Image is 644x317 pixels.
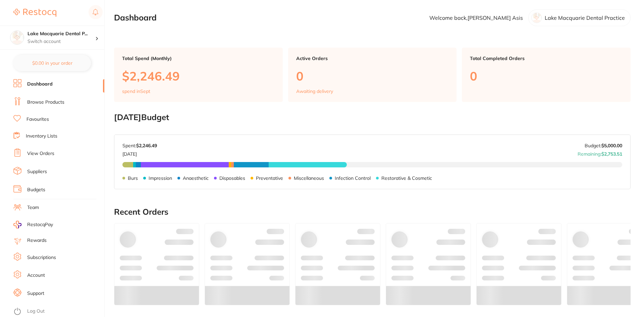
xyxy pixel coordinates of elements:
[219,175,245,181] p: Disposables
[601,143,622,149] strong: $5,000.00
[122,69,275,83] p: $2,246.49
[122,89,150,94] p: spend in Sept
[27,290,44,297] a: Support
[335,175,371,181] p: Infection Control
[13,5,56,20] a: Restocq Logo
[296,69,449,83] p: 0
[114,113,631,122] h2: [DATE] Budget
[114,207,631,217] h2: Recent Orders
[256,175,283,181] p: Preventative
[114,13,157,22] h2: Dashboard
[136,143,157,149] strong: $2,246.49
[470,69,623,83] p: 0
[27,168,47,175] a: Suppliers
[27,99,64,106] a: Browse Products
[13,221,21,228] img: RestocqPay
[381,175,432,181] p: Restorative & Cosmetic
[28,38,95,45] p: Switch account
[27,187,45,193] a: Budgets
[27,204,39,211] a: Team
[28,31,95,37] h4: Lake Macquarie Dental Practice
[13,221,53,228] a: RestocqPay
[13,55,91,71] button: $0.00 in your order
[27,272,45,279] a: Account
[10,31,24,44] img: Lake Macquarie Dental Practice
[122,149,157,157] p: [DATE]
[545,15,625,21] p: Lake Macquarie Dental Practice
[122,143,157,148] p: Spent:
[122,56,275,61] p: Total Spend (Monthly)
[114,48,283,102] a: Total Spend (Monthly)$2,246.49spend inSept
[27,150,54,157] a: View Orders
[288,48,457,102] a: Active Orders0Awaiting delivery
[296,89,333,94] p: Awaiting delivery
[601,151,622,157] strong: $2,753.51
[27,254,56,261] a: Subscriptions
[149,175,172,181] p: Impression
[429,15,523,21] p: Welcome back, [PERSON_NAME] Asis
[462,48,631,102] a: Total Completed Orders0
[578,149,622,157] p: Remaining:
[296,56,449,61] p: Active Orders
[183,175,209,181] p: Anaesthetic
[27,221,53,228] span: RestocqPay
[13,306,102,317] button: Log Out
[27,308,45,315] a: Log Out
[470,56,623,61] p: Total Completed Orders
[26,116,49,123] a: Favourites
[27,237,47,244] a: Rewards
[294,175,324,181] p: Miscellaneous
[128,175,138,181] p: Burs
[13,9,56,17] img: Restocq Logo
[585,143,622,148] p: Budget:
[27,81,53,88] a: Dashboard
[26,133,57,140] a: Inventory Lists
